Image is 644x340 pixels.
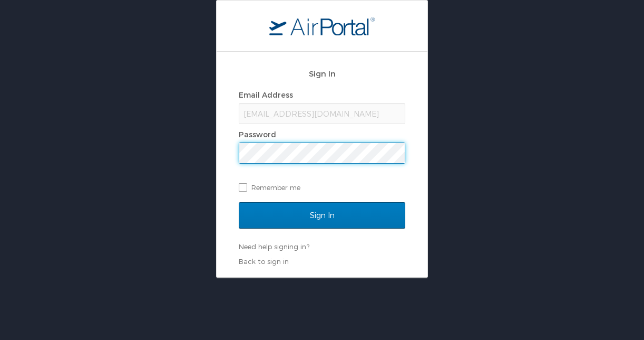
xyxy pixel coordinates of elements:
input: Sign In [239,202,405,229]
label: Email Address [239,90,293,99]
img: logo [269,16,375,35]
label: Password [239,130,276,139]
a: Need help signing in? [239,242,309,251]
h2: Sign In [239,68,405,80]
a: Back to sign in [239,257,289,266]
label: Remember me [239,180,405,195]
